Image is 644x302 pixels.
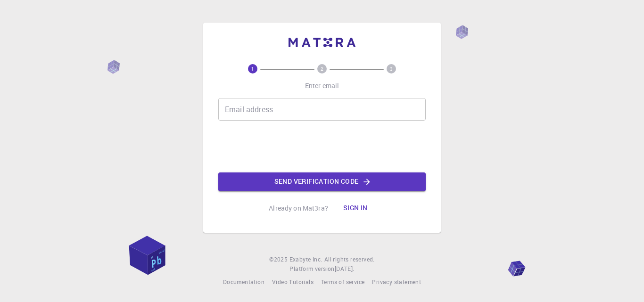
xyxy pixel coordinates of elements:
[251,65,254,72] text: 1
[223,278,264,286] span: Documentation
[272,278,314,287] a: Video Tutorials
[321,278,364,287] a: Terms of service
[223,278,264,287] a: Documentation
[269,204,328,213] p: Already on Mat3ra?
[335,264,355,274] a: [DATE].
[390,65,393,72] text: 3
[218,172,426,191] button: Send verification code
[269,255,289,264] span: © 2025
[372,278,421,287] a: Privacy statement
[250,128,394,165] iframe: reCAPTCHA
[289,255,322,264] a: Exabyte Inc.
[321,278,364,286] span: Terms of service
[289,255,322,263] span: Exabyte Inc.
[335,265,355,272] span: [DATE] .
[272,278,314,286] span: Video Tutorials
[305,81,339,90] p: Enter email
[372,278,421,286] span: Privacy statement
[321,65,323,72] text: 2
[336,199,375,218] button: Sign in
[324,255,375,264] span: All rights reserved.
[289,264,334,274] span: Platform version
